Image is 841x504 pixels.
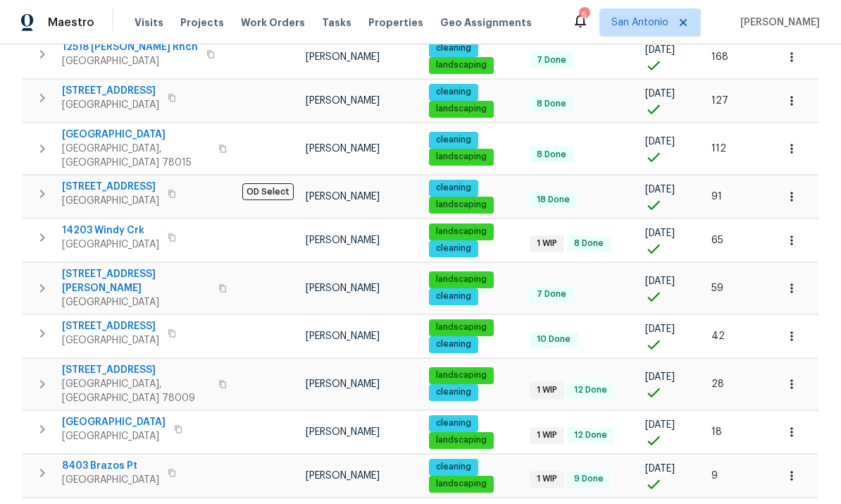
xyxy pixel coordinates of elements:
span: [GEOGRAPHIC_DATA], [GEOGRAPHIC_DATA] 78015 [62,142,210,170]
span: [DATE] [645,464,675,474]
span: landscaping [430,478,492,490]
span: 10 Done [531,333,576,345]
span: [STREET_ADDRESS] [62,363,210,377]
span: landscaping [430,151,492,163]
span: 112 [711,144,726,154]
span: cleaning [430,134,477,146]
span: [GEOGRAPHIC_DATA] [62,295,210,309]
span: [STREET_ADDRESS] [62,180,159,194]
span: 7 Done [531,288,572,300]
span: 59 [711,283,723,293]
span: cleaning [430,461,477,473]
span: landscaping [430,321,492,333]
span: landscaping [430,369,492,381]
span: landscaping [430,59,492,71]
span: [GEOGRAPHIC_DATA] [62,98,159,112]
span: OD Select [242,183,294,200]
span: [GEOGRAPHIC_DATA] [62,238,159,252]
span: [PERSON_NAME] [735,16,820,30]
span: [PERSON_NAME] [306,192,380,202]
span: 1 WIP [531,384,563,396]
span: 8 Done [568,238,609,250]
span: 1 WIP [531,238,563,250]
span: 7 Done [531,54,572,66]
span: [GEOGRAPHIC_DATA], [GEOGRAPHIC_DATA] 78009 [62,377,210,405]
span: [GEOGRAPHIC_DATA] [62,333,159,348]
span: [DATE] [645,420,675,430]
span: [DATE] [645,324,675,334]
span: Work Orders [241,16,305,30]
span: [STREET_ADDRESS][PERSON_NAME] [62,267,210,295]
span: [PERSON_NAME] [306,96,380,106]
span: Geo Assignments [440,16,532,30]
span: 12 Done [568,429,613,441]
span: cleaning [430,290,477,302]
span: cleaning [430,242,477,254]
span: 28 [711,379,724,389]
span: 42 [711,331,725,341]
span: Visits [135,16,163,30]
span: Maestro [48,16,94,30]
span: Tasks [322,18,351,27]
span: [PERSON_NAME] [306,235,380,245]
span: [PERSON_NAME] [306,427,380,437]
span: San Antonio [611,16,668,30]
span: 8403 Brazos Pt [62,459,159,473]
span: cleaning [430,86,477,98]
span: Projects [180,16,224,30]
span: [PERSON_NAME] [306,331,380,341]
span: [PERSON_NAME] [306,379,380,389]
span: 1 WIP [531,429,563,441]
span: 168 [711,52,728,62]
span: [PERSON_NAME] [306,52,380,62]
span: 18 [711,427,722,437]
span: cleaning [430,42,477,54]
span: [GEOGRAPHIC_DATA] [62,54,198,68]
span: [DATE] [645,276,675,286]
span: 8 Done [531,149,572,161]
span: cleaning [430,386,477,398]
span: 8 Done [531,98,572,110]
div: 5 [579,8,589,23]
span: [DATE] [645,228,675,238]
span: [PERSON_NAME] [306,144,380,154]
span: cleaning [430,417,477,429]
span: [STREET_ADDRESS] [62,319,159,333]
span: 1 WIP [531,473,563,485]
span: cleaning [430,182,477,194]
span: 65 [711,235,723,245]
span: [GEOGRAPHIC_DATA] [62,128,210,142]
span: landscaping [430,434,492,446]
span: 12518 [PERSON_NAME] Rnch [62,40,198,54]
span: [PERSON_NAME] [306,471,380,481]
span: [GEOGRAPHIC_DATA] [62,473,159,487]
span: [DATE] [645,45,675,55]
span: [STREET_ADDRESS] [62,84,159,98]
span: 18 Done [531,194,575,206]
span: landscaping [430,199,492,211]
span: landscaping [430,103,492,115]
span: 91 [711,192,722,202]
span: [DATE] [645,185,675,195]
span: 9 Done [568,473,609,485]
span: 9 [711,471,718,481]
span: [GEOGRAPHIC_DATA] [62,415,166,429]
span: [DATE] [645,89,675,99]
span: landscaping [430,273,492,285]
span: landscaping [430,226,492,238]
span: [GEOGRAPHIC_DATA] [62,429,166,443]
span: [PERSON_NAME] [306,283,380,293]
span: 127 [711,96,728,106]
span: cleaning [430,338,477,350]
span: 12 Done [568,384,613,396]
span: [DATE] [645,372,675,382]
span: Properties [368,16,423,30]
span: [GEOGRAPHIC_DATA] [62,194,159,208]
span: 14203 Windy Crk [62,223,159,238]
span: [DATE] [645,137,675,147]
